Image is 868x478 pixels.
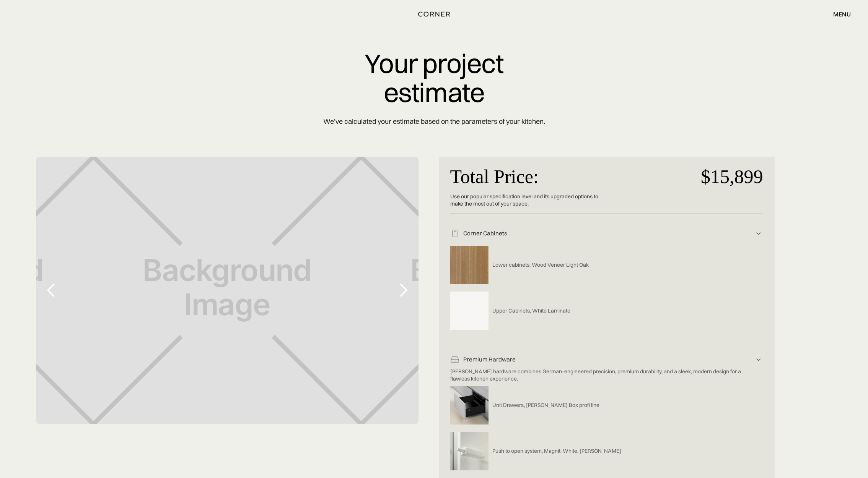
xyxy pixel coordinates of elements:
p: [PERSON_NAME] hardware combines German-engineered precision, premium durability, and a sleek, mod... [450,368,752,382]
div: Premium Hardware [459,356,754,364]
p: Your project estimate [238,49,630,107]
p: Push to open system, Magnit, White, [PERSON_NAME] [492,447,621,455]
p: $15,899 [607,160,763,193]
div: Use our popular specification level and its upgraded options to make the most out of your space. [450,193,607,213]
div: menu [833,11,851,17]
p: Unit Drawers, [PERSON_NAME] Box profi line [492,402,599,409]
p: Lower cabinets, Wood Veneer Light Oak [492,261,589,269]
p: Upper Cabinets, White Laminate [492,307,570,314]
p: Total Price: [450,160,607,193]
p: We’ve calculated your estimate based on the parameters of your kitchen. [238,110,630,132]
div: Corner Cabinets [459,230,754,238]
